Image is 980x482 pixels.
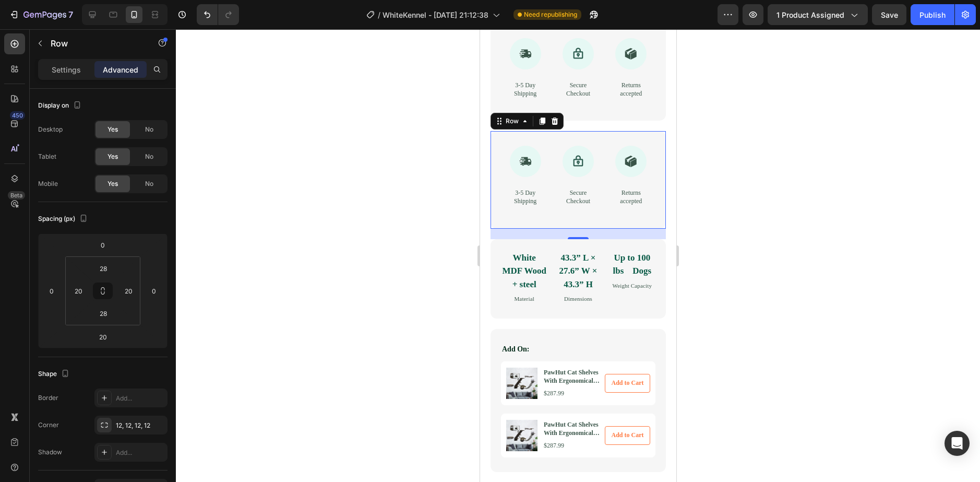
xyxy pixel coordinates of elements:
input: 28px [93,261,114,276]
div: 12, 12, 12, 12 [116,421,165,430]
span: Need republishing [524,10,577,19]
div: Desktop [38,125,63,134]
div: Publish [919,9,946,20]
div: Spacing (px) [38,212,90,226]
p: Row [51,37,139,50]
p: Advanced [103,64,138,75]
button: 1 product assigned [768,4,868,25]
span: 1 product assigned [776,9,844,20]
div: Shape [38,367,71,381]
div: Display on [38,99,83,113]
div: Shadow [38,448,62,457]
div: Mobile [38,179,58,189]
div: Add... [116,448,165,457]
span: No [145,179,153,189]
span: No [145,152,153,161]
input: 28px [93,305,114,321]
input: 20px [121,283,136,299]
input: 0 [146,283,162,299]
span: Yes [107,152,118,161]
div: Beta [8,191,25,199]
span: / [378,9,380,20]
button: Publish [911,4,954,25]
p: Settings [52,64,81,75]
span: Yes [107,179,118,189]
div: Border [38,393,58,403]
button: Save [872,4,906,25]
button: 7 [4,4,78,25]
span: Yes [107,125,118,134]
div: Tablet [38,152,56,161]
div: Corner [38,420,59,430]
input: 0 [44,283,59,299]
div: Undo/Redo [197,4,239,25]
input: 20 [92,329,113,345]
input: 0 [92,237,113,253]
iframe: Design area [480,29,676,482]
span: WhiteKennel - [DATE] 21:12:38 [383,9,488,20]
input: 20px [70,283,86,299]
div: Open Intercom Messenger [945,431,970,456]
span: No [145,125,153,134]
div: 450 [10,111,25,120]
span: Save [881,10,898,19]
p: 7 [68,8,73,21]
div: Add... [116,394,165,403]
